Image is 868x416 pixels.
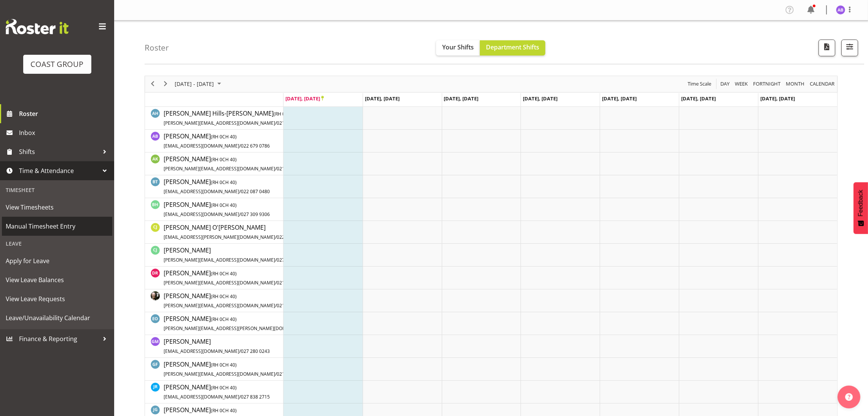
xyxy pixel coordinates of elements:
span: 021 338 432 [277,371,303,377]
span: [PERSON_NAME][EMAIL_ADDRESS][DOMAIN_NAME] [164,165,275,172]
span: Department Shifts [486,43,539,51]
a: View Leave Balances [2,270,112,289]
button: Timeline Week [734,79,749,89]
span: [DATE], [DATE] [760,95,795,102]
span: [PERSON_NAME][EMAIL_ADDRESS][DOMAIN_NAME] [164,120,275,126]
span: Inbox [19,127,110,138]
a: [PERSON_NAME](RH 0CH 40)[EMAIL_ADDRESS][DOMAIN_NAME]/022 087 0480 [164,177,270,195]
a: [PERSON_NAME](RH 0CH 40)[PERSON_NAME][EMAIL_ADDRESS][DOMAIN_NAME]/021 338 432 [164,360,303,378]
span: / [239,348,241,354]
a: [PERSON_NAME][PERSON_NAME][EMAIL_ADDRESS][DOMAIN_NAME]/027 555 2277 [164,246,306,264]
a: [PERSON_NAME](RH 0CH 40)[PERSON_NAME][EMAIL_ADDRESS][DOMAIN_NAME]/021 466 608 [164,291,303,310]
span: View Timesheets [6,202,108,213]
a: [PERSON_NAME](RH 0CH 40)[EMAIL_ADDRESS][DOMAIN_NAME]/027 309 9306 [164,200,270,218]
span: RH 0 [212,407,222,414]
a: [PERSON_NAME](RH 0CH 40)[EMAIL_ADDRESS][DOMAIN_NAME]/022 679 0786 [164,132,270,150]
span: / [275,120,277,126]
span: 022 679 0786 [241,143,270,149]
span: [PERSON_NAME] [164,132,270,149]
td: Ambrose Hills-Simonsen resource [145,107,283,130]
a: Manual Timesheet Entry [2,217,112,236]
span: 027 838 2715 [241,394,270,400]
span: Week [734,79,749,89]
span: [PERSON_NAME][EMAIL_ADDRESS][DOMAIN_NAME] [164,371,275,377]
td: Brad Tweedy resource [145,175,283,198]
span: 0210 623 131 [277,120,306,126]
span: [PERSON_NAME] [164,292,303,309]
span: ( CH 40) [211,362,237,368]
button: Download a PDF of the roster according to the set date range. [819,40,835,56]
button: Time Scale [686,79,713,89]
button: Previous [148,79,158,89]
span: [PERSON_NAME][EMAIL_ADDRESS][PERSON_NAME][DOMAIN_NAME] [164,325,311,332]
span: 021 765 901 [277,279,303,286]
td: Jamie Rapsey resource [145,381,283,403]
span: ( CH 40) [211,384,237,391]
button: Feedback - Show survey [854,182,868,234]
span: View Leave Requests [6,293,108,305]
span: Finance & Reporting [19,333,99,345]
span: [EMAIL_ADDRESS][DOMAIN_NAME] [164,348,239,354]
div: previous period [146,76,159,92]
a: [PERSON_NAME](RH 0CH 40)[PERSON_NAME][EMAIL_ADDRESS][DOMAIN_NAME]/021 618 518 [164,154,303,173]
span: calendar [809,79,835,89]
span: [PERSON_NAME] Hills-[PERSON_NAME] [164,109,306,127]
span: Manual Timesheet Entry [6,221,108,232]
a: [PERSON_NAME](RH 0CH 40)[EMAIL_ADDRESS][DOMAIN_NAME]/027 838 2715 [164,383,270,401]
span: [PERSON_NAME] [164,246,306,264]
span: [DATE], [DATE] [681,95,716,102]
span: RH 0 [212,384,222,391]
span: [DATE] - [DATE] [174,79,215,89]
td: Gabrielle Mckay resource [145,335,283,358]
button: Next [161,79,171,89]
span: / [275,234,277,240]
span: ( CH 40) [211,133,237,140]
span: [DATE], [DATE] [365,95,400,102]
span: RH 0 [212,202,222,208]
button: Timeline Day [719,79,731,89]
button: Fortnight [752,79,782,89]
span: [PERSON_NAME] [164,383,270,400]
span: ( CH 40) [211,179,237,186]
span: RH 0 [212,362,222,368]
span: / [239,188,241,195]
span: ( CH 40) [274,111,299,117]
span: [EMAIL_ADDRESS][DOMAIN_NAME] [164,394,239,400]
span: Apply for Leave [6,255,108,267]
span: ( CH 40) [211,202,237,208]
button: Your Shifts [436,40,480,56]
span: [PERSON_NAME][EMAIL_ADDRESS][DOMAIN_NAME] [164,257,275,263]
a: [PERSON_NAME] O'[PERSON_NAME][EMAIL_ADDRESS][PERSON_NAME][DOMAIN_NAME]/022 594 0634 [164,223,306,241]
span: RH 0 [212,133,222,140]
img: Rosterit website logo [6,19,68,34]
span: [PERSON_NAME] [164,360,303,378]
span: [PERSON_NAME] [164,200,270,218]
span: [EMAIL_ADDRESS][DOMAIN_NAME] [164,211,239,218]
span: / [275,165,277,172]
span: 027 555 2277 [277,257,306,263]
span: Time & Attendance [19,165,99,176]
a: [PERSON_NAME](RH 0CH 40)[PERSON_NAME][EMAIL_ADDRESS][PERSON_NAME][DOMAIN_NAME] [164,314,341,332]
span: [PERSON_NAME] [164,269,303,286]
a: View Timesheets [2,198,112,217]
span: ( CH 40) [211,293,237,300]
span: Feedback [857,190,864,216]
button: September 2025 [174,79,225,89]
td: Gareth French resource [145,358,283,381]
div: Leave [2,236,112,251]
span: / [275,257,277,263]
td: Ed Odum resource [145,312,283,335]
img: amy-buchanan3142.jpg [836,5,845,14]
span: / [239,211,241,218]
button: Department Shifts [480,40,545,56]
span: RH 0 [212,156,222,163]
span: Your Shifts [442,43,474,51]
div: September 22 - 28, 2025 [172,76,226,92]
span: 021 618 518 [277,165,303,172]
span: ( CH 40) [211,407,237,414]
span: [DATE], [DATE] [444,95,479,102]
span: [DATE], [DATE] [523,95,557,102]
span: 027 309 9306 [241,211,270,218]
span: 021 466 608 [277,302,303,309]
div: Timesheet [2,182,112,198]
